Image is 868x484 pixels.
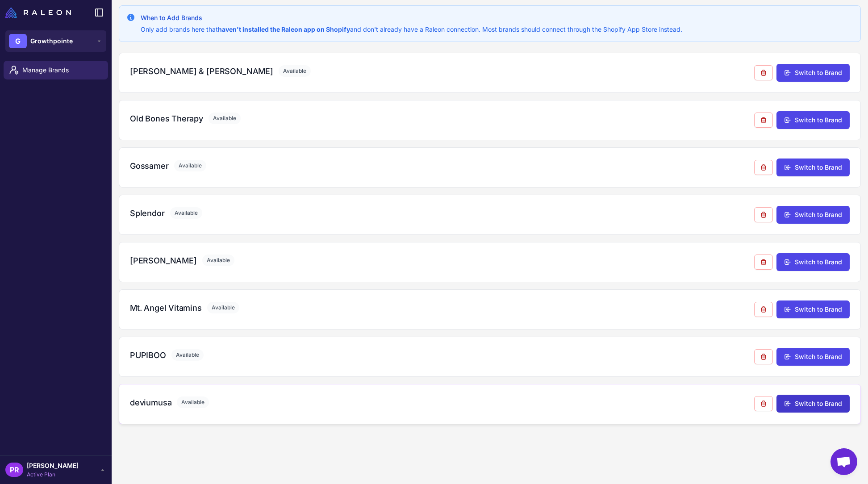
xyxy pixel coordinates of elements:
button: Switch to Brand [776,206,850,224]
div: PR [5,463,23,477]
span: Available [177,396,209,408]
button: Remove from agency [754,349,773,364]
strong: haven't installed the Raleon app on Shopify [218,25,350,33]
span: Growthpointe [30,36,73,46]
button: Remove from agency [754,255,773,270]
h3: PUPIBOO [130,349,166,361]
span: [PERSON_NAME] [27,461,79,471]
button: Switch to Brand [776,395,850,413]
button: Switch to Brand [776,64,850,82]
button: Remove from agency [754,396,773,411]
button: Switch to Brand [776,111,850,129]
span: Available [174,160,206,171]
a: Manage Brands [4,61,108,79]
button: GGrowthpointe [5,30,106,52]
h3: Mt. Angel Vitamins [130,302,202,314]
h3: Gossamer [130,160,169,172]
button: Switch to Brand [776,348,850,366]
h3: When to Add Brands [141,13,682,23]
h3: Old Bones Therapy [130,113,203,125]
button: Remove from agency [754,302,773,317]
div: G [9,34,27,48]
span: Available [207,302,239,313]
button: Remove from agency [754,113,773,128]
button: Remove from agency [754,207,773,222]
button: Remove from agency [754,65,773,80]
a: Raleon Logo [5,7,75,18]
button: Switch to Brand [776,300,850,318]
span: Available [171,349,204,361]
div: Open chat [830,448,857,475]
span: Available [202,255,234,266]
h3: [PERSON_NAME] & [PERSON_NAME] [130,65,273,77]
span: Manage Brands [22,65,101,75]
p: Only add brands here that and don't already have a Raleon connection. Most brands should connect ... [141,25,682,34]
span: Available [170,207,202,219]
img: Raleon Logo [5,7,71,18]
h3: [PERSON_NAME] [130,255,197,267]
h3: deviumusa [130,396,171,409]
span: Available [209,113,241,124]
h3: Splendor [130,207,165,219]
button: Remove from agency [754,160,773,175]
span: Available [279,65,311,77]
span: Active Plan [27,471,79,479]
button: Switch to Brand [776,253,850,271]
button: Switch to Brand [776,159,850,176]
